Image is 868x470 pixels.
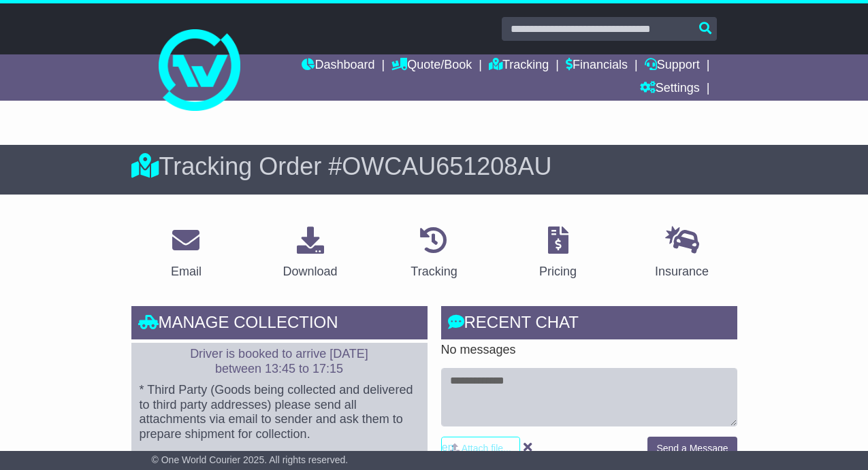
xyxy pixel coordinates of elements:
[441,343,737,358] p: No messages
[647,437,737,460] button: Send a Message
[539,263,577,281] div: Pricing
[171,263,202,281] div: Email
[489,54,549,78] a: Tracking
[441,306,737,343] div: RECENT CHAT
[140,383,419,441] p: * Third Party (Goods being collected and delivered to third party addresses) please send all atta...
[402,222,466,286] a: Tracking
[655,263,709,281] div: Insurance
[640,78,700,101] a: Settings
[646,222,718,286] a: Insurance
[530,222,585,286] a: Pricing
[391,54,472,78] a: Quote/Book
[131,152,737,181] div: Tracking Order #
[411,263,457,281] div: Tracking
[283,263,337,281] div: Download
[274,222,346,286] a: Download
[342,152,551,180] span: OWCAU651208AU
[302,54,374,78] a: Dashboard
[152,454,349,465] span: © One World Courier 2025. All rights reserved.
[566,54,628,78] a: Financials
[645,54,700,78] a: Support
[162,222,210,286] a: Email
[140,347,419,376] p: Driver is booked to arrive [DATE] between 13:45 to 17:15
[131,306,428,343] div: Manage collection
